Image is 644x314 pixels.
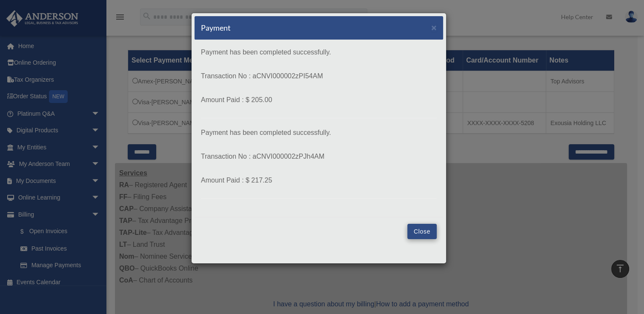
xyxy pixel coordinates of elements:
[201,94,437,106] p: Amount Paid : $ 205.00
[201,127,437,139] p: Payment has been completed successfully.
[407,224,437,239] button: Close
[201,23,231,33] h5: Payment
[201,151,437,163] p: Transaction No : aCNVI000002zPJh4AM
[201,70,437,82] p: Transaction No : aCNVI000002zPI54AM
[431,23,437,32] button: Close
[201,174,437,186] p: Amount Paid : $ 217.25
[431,23,437,32] span: ×
[201,46,437,58] p: Payment has been completed successfully.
